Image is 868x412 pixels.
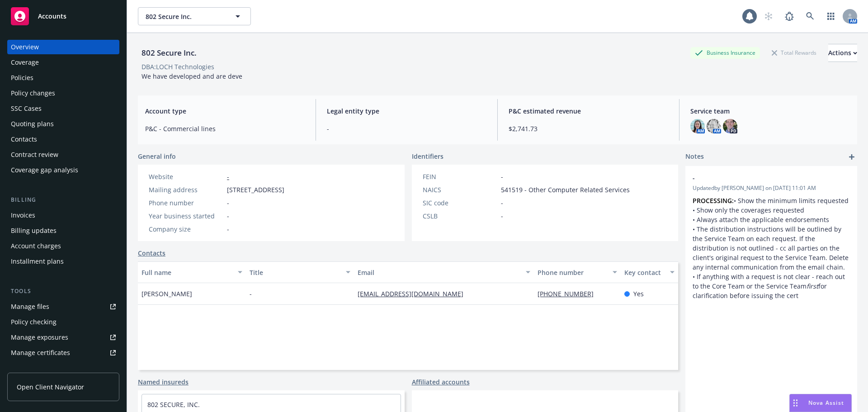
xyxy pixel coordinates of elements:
[11,101,42,116] div: SSC Cases
[7,132,119,147] a: Contacts
[227,224,229,234] span: -
[690,47,760,58] div: Business Insurance
[846,152,857,162] a: add
[538,268,607,277] div: Phone number
[138,377,189,387] a: Named insureds
[790,394,801,412] div: Drag to move
[138,152,176,161] span: General info
[227,211,229,221] span: -
[693,196,734,205] strong: PROCESSING:
[7,346,119,360] a: Manage certificates
[149,211,223,221] div: Year business started
[11,71,33,85] div: Policies
[801,7,819,25] a: Search
[693,173,826,183] span: -
[690,106,850,116] span: Service team
[246,261,354,283] button: Title
[624,268,665,277] div: Key contact
[11,55,39,70] div: Coverage
[423,172,497,181] div: FEIN
[142,62,214,71] div: DBA: LOCH Technologies
[7,208,119,223] a: Invoices
[11,117,54,131] div: Quoting plans
[7,40,119,54] a: Overview
[138,47,200,59] div: 802 Secure Inc.
[11,361,57,375] div: Manage claims
[807,282,818,290] em: first
[11,239,61,253] div: Account charges
[7,163,119,177] a: Coverage gap analysis
[621,261,678,283] button: Key contact
[227,185,284,194] span: [STREET_ADDRESS]
[11,86,55,100] div: Policy changes
[138,7,251,25] button: 802 Secure Inc.
[789,394,852,412] button: Nova Assist
[7,330,119,345] a: Manage exposures
[759,7,778,25] a: Start snowing
[38,13,66,20] span: Accounts
[142,72,242,81] span: We have developed and are deve
[7,239,119,253] a: Account charges
[412,152,443,161] span: Identifiers
[11,346,70,360] div: Manage certificates
[412,377,470,387] a: Affiliated accounts
[423,198,497,208] div: SIC code
[147,400,200,409] a: 802 SECURE, INC.
[693,196,850,300] p: • Show the minimum limits requested • Show only the coverages requested • Always attach the appli...
[7,287,119,296] div: Tools
[11,330,68,345] div: Manage exposures
[11,315,57,329] div: Policy checking
[780,7,798,25] a: Report a Bug
[327,124,486,133] span: -
[693,184,850,192] span: Updated by [PERSON_NAME] on [DATE] 11:01 AM
[690,119,705,133] img: photo
[11,40,39,54] div: Overview
[138,248,165,258] a: Contacts
[808,399,844,407] span: Nova Assist
[767,47,821,58] div: Total Rewards
[828,44,857,62] button: Actions
[11,163,78,177] div: Coverage gap analysis
[7,195,119,204] div: Billing
[7,55,119,70] a: Coverage
[358,289,471,298] a: [EMAIL_ADDRESS][DOMAIN_NAME]
[685,152,704,162] span: Notes
[142,289,192,298] span: [PERSON_NAME]
[250,268,340,277] div: Title
[7,147,119,162] a: Contract review
[7,315,119,329] a: Policy checking
[142,268,232,277] div: Full name
[149,224,223,234] div: Company size
[509,124,668,133] span: $2,741.73
[17,382,84,392] span: Open Client Navigator
[145,124,305,133] span: P&C - Commercial lines
[7,299,119,314] a: Manage files
[146,12,224,21] span: 802 Secure Inc.
[11,147,58,162] div: Contract review
[7,71,119,85] a: Policies
[327,106,486,116] span: Legal entity type
[828,44,857,62] div: Actions
[149,185,223,194] div: Mailing address
[633,289,644,298] span: Yes
[149,198,223,208] div: Phone number
[501,198,503,208] span: -
[11,299,49,314] div: Manage files
[7,361,119,375] a: Manage claims
[250,289,252,298] span: -
[11,208,35,223] div: Invoices
[11,254,64,269] div: Installment plans
[149,172,223,181] div: Website
[7,101,119,116] a: SSC Cases
[685,166,857,308] div: -Updatedby [PERSON_NAME] on [DATE] 11:01 AMPROCESSING:• Show the minimum limits requested • Show ...
[7,223,119,238] a: Billing updates
[822,7,840,25] a: Switch app
[227,198,229,208] span: -
[7,117,119,131] a: Quoting plans
[423,185,497,194] div: NAICS
[11,223,57,238] div: Billing updates
[11,132,37,147] div: Contacts
[145,106,305,116] span: Account type
[509,106,668,116] span: P&C estimated revenue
